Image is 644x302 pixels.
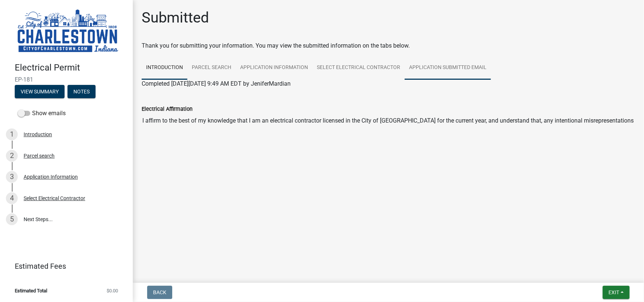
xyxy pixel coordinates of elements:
div: 3 [6,171,18,183]
h4: Electrical Permit [15,62,127,73]
span: Back [153,289,166,295]
wm-modal-confirm: Notes [67,89,96,95]
div: Introduction [24,132,52,137]
div: Thank you for submitting your information. You may view the submitted information on the tabs below. [142,41,635,50]
span: Estimated Total [15,288,47,293]
h1: Submitted [142,9,209,27]
a: Application Submitted Email [405,56,491,80]
div: 5 [6,213,18,225]
div: 2 [6,150,18,162]
a: Parcel search [187,56,236,80]
button: Back [147,286,172,299]
img: City of Charlestown, Indiana [15,8,121,55]
wm-modal-confirm: Summary [15,89,65,95]
div: 4 [6,192,18,204]
a: Introduction [142,56,187,80]
a: Select Electrical Contractor [312,56,405,80]
a: Estimated Fees [6,259,121,274]
div: Parcel search [24,153,55,158]
span: Exit [609,289,619,295]
label: Electrical Affirmation [142,107,193,112]
div: Select Electrical Contractor [24,196,85,201]
label: Show emails [18,109,66,118]
div: Application Information [24,174,78,179]
span: $0.00 [107,288,118,293]
a: Application Information [236,56,312,80]
span: Completed [DATE][DATE] 9:49 AM EDT by JeniferMardian [142,80,291,87]
button: Notes [67,85,96,98]
button: View Summary [15,85,65,98]
button: Exit [603,286,630,299]
div: 1 [6,128,18,140]
span: EP-181 [15,76,118,83]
